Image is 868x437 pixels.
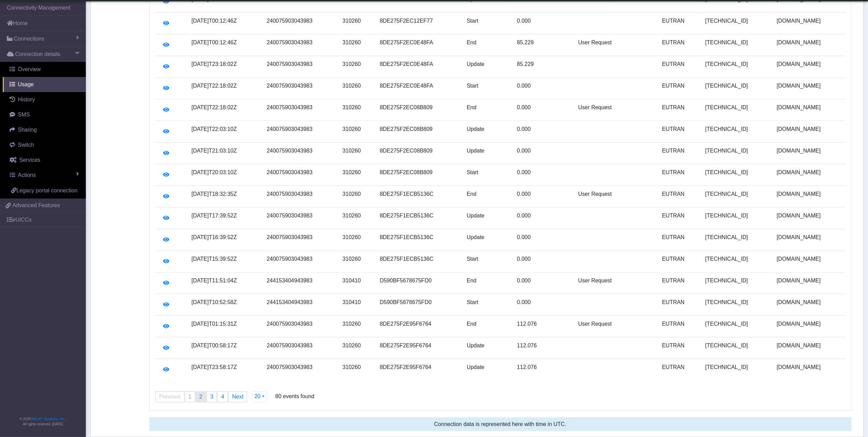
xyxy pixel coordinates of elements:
[3,153,86,168] a: Services
[701,272,773,294] td: [TECHNICAL_ID]
[513,251,574,272] td: 0.000
[263,34,338,56] td: 240075903043983
[376,13,463,34] td: 8DE275F2EC12EF77
[513,208,574,229] td: 0.000
[18,142,34,148] span: Switch
[773,78,846,99] td: [DOMAIN_NAME]
[187,229,263,251] td: [DATE]T16:39:52Z
[263,337,338,359] td: 240075903043983
[263,359,338,381] td: 240075903043983
[263,99,338,121] td: 240075903043983
[263,121,338,143] td: 240075903043983
[574,272,658,294] td: User Request
[773,337,846,359] td: [DOMAIN_NAME]
[338,208,376,229] td: 310260
[376,121,463,143] td: 8DE275F2EC08B809
[773,99,846,121] td: [DOMAIN_NAME]
[338,229,376,251] td: 310260
[18,66,41,72] span: Overview
[187,121,263,143] td: [DATE]T22:03:10Z
[773,121,846,143] td: [DOMAIN_NAME]
[513,229,574,251] td: 0.000
[221,394,224,400] span: 4
[263,56,338,78] td: 240075903043983
[513,316,574,337] td: 112.076
[376,229,463,251] td: 8DE275F1ECB5136C
[187,13,263,34] td: [DATE]T00:12:46Z
[658,337,701,359] td: EUTRAN
[338,316,376,337] td: 310260
[701,121,773,143] td: [TECHNICAL_ID]
[701,164,773,186] td: [TECHNICAL_ID]
[187,359,263,381] td: [DATE]T23:58:17Z
[16,188,78,193] span: Legacy portal connection
[513,359,574,381] td: 112.076
[15,50,60,58] span: Connection details
[658,294,701,316] td: EUTRAN
[376,164,463,186] td: 8DE275F2EC08B809
[376,337,463,359] td: 8DE275F2E95F6764
[574,34,658,56] td: User Request
[187,143,263,164] td: [DATE]T21:03:10Z
[338,337,376,359] td: 310260
[463,359,513,381] td: Update
[701,359,773,381] td: [TECHNICAL_ID]
[658,34,701,56] td: EUTRAN
[376,78,463,99] td: 8DE275F2EC0E48FA
[574,99,658,121] td: User Request
[773,13,846,34] td: [DOMAIN_NAME]
[210,394,213,400] span: 3
[3,92,86,107] a: History
[513,337,574,359] td: 112.076
[463,294,513,316] td: Start
[658,164,701,186] td: EUTRAN
[463,272,513,294] td: End
[463,56,513,78] td: Update
[229,392,247,402] a: Next page
[338,251,376,272] td: 310260
[12,201,60,210] span: Advanced Features
[463,251,513,272] td: Start
[701,229,773,251] td: [TECHNICAL_ID]
[376,143,463,164] td: 8DE275F2EC08B809
[701,56,773,78] td: [TECHNICAL_ID]
[463,229,513,251] td: Update
[463,99,513,121] td: End
[376,208,463,229] td: 8DE275F1ECB5136C
[701,99,773,121] td: [TECHNICAL_ID]
[263,272,338,294] td: 244153404943983
[658,186,701,208] td: EUTRAN
[658,121,701,143] td: EUTRAN
[187,251,263,272] td: [DATE]T15:39:52Z
[513,143,574,164] td: 0.000
[658,272,701,294] td: EUTRAN
[188,394,192,400] span: 1
[199,394,202,400] span: 2
[701,143,773,164] td: [TECHNICAL_ID]
[463,208,513,229] td: Update
[773,316,846,337] td: [DOMAIN_NAME]
[376,359,463,381] td: 8DE275F2E95F6764
[338,186,376,208] td: 310260
[658,13,701,34] td: EUTRAN
[14,35,44,43] span: Connections
[263,78,338,99] td: 240075903043983
[187,272,263,294] td: [DATE]T11:51:04Z
[376,186,463,208] td: 8DE275F1ECB5136C
[376,34,463,56] td: 8DE275F2EC0E48FA
[3,122,86,137] a: Sharing
[773,56,846,78] td: [DOMAIN_NAME]
[263,316,338,337] td: 240075903043983
[187,78,263,99] td: [DATE]T22:18:02Z
[18,112,30,117] span: SMS
[263,251,338,272] td: 240075903043983
[513,78,574,99] td: 0.000
[701,186,773,208] td: [TECHNICAL_ID]
[658,99,701,121] td: EUTRAN
[773,164,846,186] td: [DOMAIN_NAME]
[574,316,658,337] td: User Request
[376,294,463,316] td: D590BF5678675FD0
[338,56,376,78] td: 310260
[254,393,261,399] span: 20
[338,99,376,121] td: 310260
